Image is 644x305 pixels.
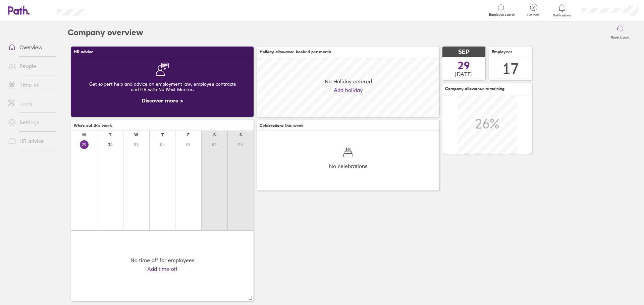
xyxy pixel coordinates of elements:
[3,59,57,73] a: People
[325,78,372,84] span: No Holiday entered
[3,134,57,148] a: HR advice
[68,22,143,43] h2: Company overview
[103,7,120,13] div: Search
[551,3,573,17] a: Notifications
[239,133,242,137] div: S
[109,133,111,137] div: T
[260,50,331,54] span: Holiday allowance booked per month
[329,163,367,169] span: No celebrations
[130,257,194,263] div: No time off for employees
[455,71,473,77] span: [DATE]
[161,133,164,137] div: T
[458,60,470,71] span: 29
[142,97,183,104] a: Discover more >
[607,22,633,43] button: Reset layout
[458,49,470,56] span: SEP
[502,60,519,77] div: 17
[3,116,57,129] a: Settings
[260,123,304,128] span: Celebrations this week
[74,123,112,128] span: Who's out this week
[134,133,138,137] div: W
[489,13,515,17] span: Employee search
[3,78,57,91] a: Time off
[607,33,633,40] label: Reset layout
[213,133,216,137] div: S
[3,97,57,110] a: Tools
[3,41,57,54] a: Overview
[76,76,248,97] div: Get expert help and advice on employment law, employee contracts and HR with NatWest Mentor.
[334,87,363,93] a: Add holiday
[551,13,573,17] span: Notifications
[82,133,86,137] div: M
[74,50,93,54] span: HR advice
[492,50,513,54] span: Employees
[445,86,504,91] span: Company allowance remaining
[147,266,177,272] a: Add time off
[187,133,190,137] div: F
[523,13,544,17] span: Get help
